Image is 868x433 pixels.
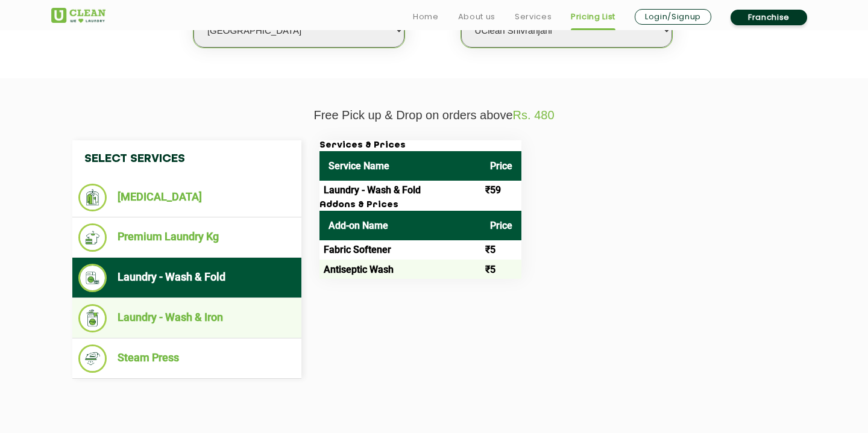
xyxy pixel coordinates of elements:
[319,140,521,151] h3: Services & Prices
[481,181,521,200] td: ₹59
[481,211,521,240] th: Price
[319,200,521,211] h3: Addons & Prices
[78,184,295,211] li: [MEDICAL_DATA]
[78,344,295,373] li: Steam Press
[319,211,481,240] th: Add-on Name
[481,240,521,260] td: ₹5
[72,140,301,178] h4: Select Services
[635,9,711,25] a: Login/Signup
[731,10,807,25] a: Franchise
[319,151,481,181] th: Service Name
[319,181,481,200] td: Laundry - Wash & Fold
[78,223,107,252] img: Premium Laundry Kg
[319,260,481,279] td: Antiseptic Wash
[78,184,107,211] img: Dry Cleaning
[458,10,495,24] a: About us
[78,264,295,292] li: Laundry - Wash & Fold
[78,304,107,332] img: Laundry - Wash & Iron
[481,260,521,279] td: ₹5
[78,304,295,332] li: Laundry - Wash & Iron
[51,108,817,122] p: Free Pick up & Drop on orders above
[515,10,552,24] a: Services
[51,8,105,23] img: UClean Laundry and Dry Cleaning
[413,10,439,24] a: Home
[78,223,295,252] li: Premium Laundry Kg
[78,344,107,373] img: Steam Press
[513,108,555,122] span: Rs. 480
[571,10,615,24] a: Pricing List
[481,151,521,181] th: Price
[319,240,481,260] td: Fabric Softener
[78,264,107,292] img: Laundry - Wash & Fold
